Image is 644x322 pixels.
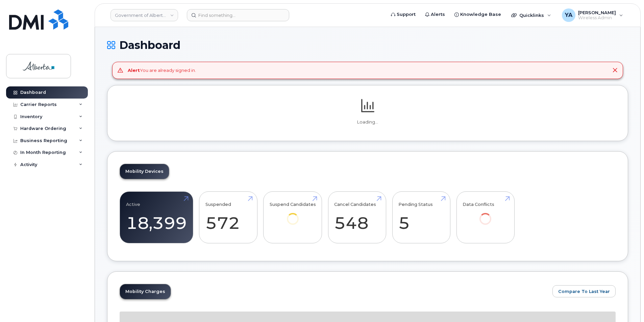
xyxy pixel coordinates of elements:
a: Mobility Charges [120,284,171,299]
span: Compare To Last Year [558,288,610,295]
a: Pending Status 5 [398,195,444,240]
a: Mobility Devices [120,164,169,179]
a: Suspend Candidates [270,195,316,234]
a: Suspended 572 [205,195,251,240]
div: You are already signed in. [128,67,196,74]
button: Compare To Last Year [552,285,616,297]
p: Loading... [120,119,616,125]
h1: Dashboard [107,39,628,51]
a: Data Conflicts [463,195,508,234]
strong: Alert [128,68,140,73]
a: Active 18,399 [126,195,187,240]
a: Cancel Candidates 548 [334,195,380,240]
